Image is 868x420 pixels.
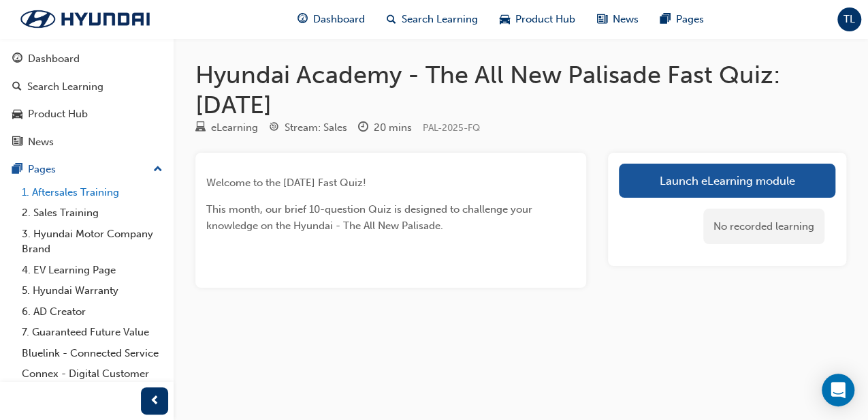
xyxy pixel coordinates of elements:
[619,164,835,198] a: Launch eLearning module
[7,5,163,33] img: Trak
[211,120,258,136] div: eLearning
[676,12,704,27] span: Pages
[195,119,258,136] div: Type
[285,120,347,136] div: Stream: Sales
[613,12,639,27] span: News
[27,79,103,95] div: Search Learning
[298,11,308,28] span: guage-icon
[206,177,366,189] span: Welcome to the [DATE] Fast Quiz!
[195,60,846,119] h1: Hyundai Academy - The All New Palisade Fast Quiz: [DATE]
[150,393,160,410] span: prev-icon
[287,5,376,33] a: guage-iconDashboard
[402,12,478,27] span: Search Learning
[376,5,489,33] a: search-iconSearch Learning
[5,74,168,100] a: Search Learning
[16,322,168,343] a: 7. Guaranteed Future Value
[837,7,861,31] button: TL
[12,81,22,93] span: search-icon
[12,53,22,65] span: guage-icon
[12,136,22,149] span: news-icon
[16,280,168,301] a: 5. Hyundai Warranty
[5,157,168,182] button: Pages
[313,12,365,27] span: Dashboard
[489,5,586,33] a: car-iconProduct Hub
[206,203,535,232] span: This month, our brief 10-question Quiz is designed to challenge your knowledge on the Hyundai - T...
[358,119,412,136] div: Duration
[12,164,22,176] span: pages-icon
[153,161,163,179] span: up-icon
[16,182,168,203] a: 1. Aftersales Training
[269,119,347,136] div: Stream
[5,44,168,157] button: DashboardSearch LearningProduct HubNews
[843,12,855,27] span: TL
[16,202,168,224] a: 2. Sales Training
[28,106,88,122] div: Product Hub
[5,46,168,72] a: Dashboard
[649,5,715,33] a: pages-iconPages
[16,343,168,364] a: Bluelink - Connected Service
[660,11,671,28] span: pages-icon
[5,130,168,155] a: News
[195,122,206,134] span: learningResourceType_ELEARNING-icon
[387,11,396,28] span: search-icon
[28,162,56,177] div: Pages
[16,260,168,281] a: 4. EV Learning Page
[586,5,649,33] a: news-iconNews
[28,51,80,67] div: Dashboard
[16,301,168,322] a: 6. AD Creator
[423,122,480,134] span: Learning resource code
[703,209,824,245] div: No recorded learning
[597,11,607,28] span: news-icon
[269,122,279,134] span: target-icon
[374,120,412,136] div: 20 mins
[12,108,22,121] span: car-icon
[358,122,368,134] span: clock-icon
[5,102,168,127] a: Product Hub
[515,12,575,27] span: Product Hub
[16,363,168,400] a: Connex - Digital Customer Experience Management
[500,11,510,28] span: car-icon
[28,134,54,150] div: News
[822,374,854,406] div: Open Intercom Messenger
[16,224,168,260] a: 3. Hyundai Motor Company Brand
